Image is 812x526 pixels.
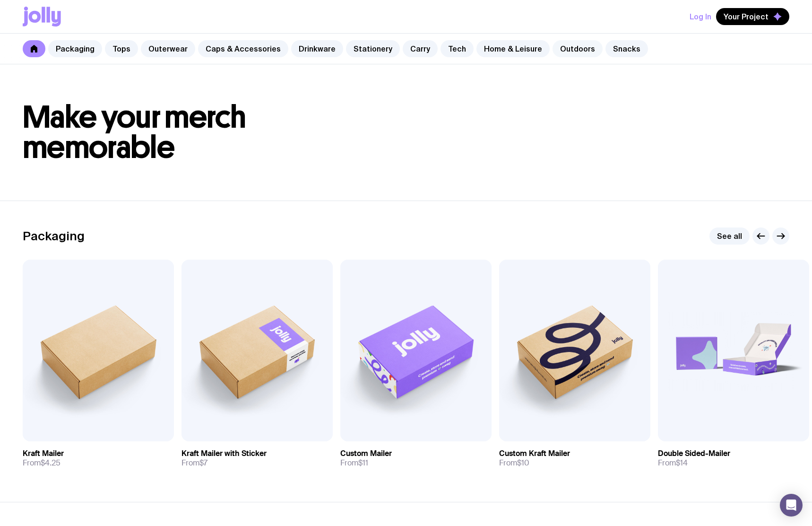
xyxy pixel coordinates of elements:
button: Your Project [716,8,789,25]
h3: Kraft Mailer with Sticker [181,449,267,458]
span: Make your merch memorable [23,98,246,166]
a: Tech [441,40,474,57]
span: From [340,458,368,468]
a: See all [709,228,750,245]
a: Snacks [605,40,648,57]
div: Open Intercom Messenger [780,494,803,517]
span: $7 [199,458,207,468]
a: Outerwear [141,40,195,57]
a: Double Sided-MailerFrom$14 [658,441,809,475]
h3: Double Sided-Mailer [658,449,730,458]
span: From [181,458,207,468]
a: Carry [403,40,438,57]
span: Your Project [724,12,769,21]
span: From [23,458,60,468]
h3: Custom Mailer [340,449,392,458]
a: Kraft MailerFrom$4.25 [23,441,174,475]
a: Kraft Mailer with StickerFrom$7 [181,441,333,475]
a: Custom MailerFrom$11 [340,441,492,475]
button: Log In [690,8,711,25]
h3: Kraft Mailer [23,449,64,458]
a: Outdoors [553,40,603,57]
span: From [658,458,688,468]
a: Drinkware [291,40,343,57]
span: From [499,458,529,468]
a: Packaging [48,40,102,57]
a: Custom Kraft MailerFrom$10 [499,441,650,475]
a: Tops [105,40,138,57]
a: Caps & Accessories [198,40,288,57]
h2: Packaging [23,229,85,243]
span: $14 [676,458,688,468]
a: Stationery [346,40,400,57]
span: $10 [517,458,529,468]
span: $11 [358,458,368,468]
a: Home & Leisure [476,40,550,57]
span: $4.25 [41,458,60,468]
h3: Custom Kraft Mailer [499,449,570,458]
